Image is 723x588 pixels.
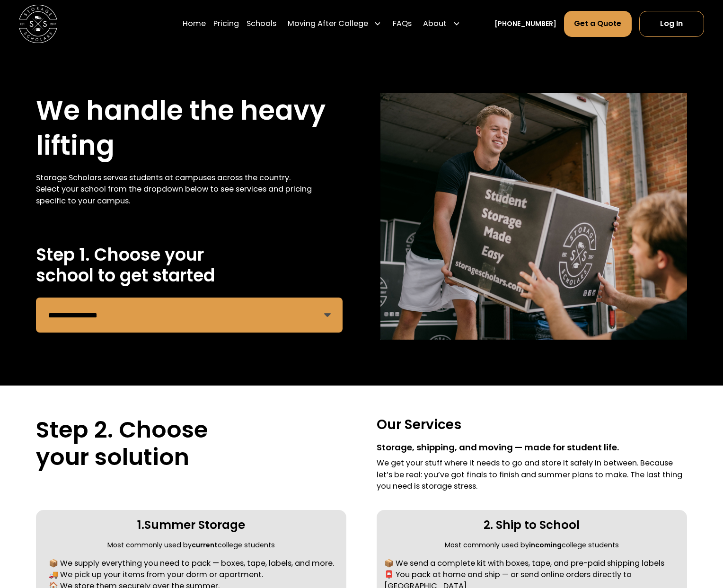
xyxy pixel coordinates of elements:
h3: Our Services [377,416,687,433]
img: storage scholar [380,93,687,340]
h2: Step 1. Choose your school to get started [36,245,342,286]
strong: incoming [529,540,562,550]
div: About [423,18,447,29]
a: Log In [639,11,704,36]
div: About [419,10,464,37]
div: Most commonly used by college students [107,540,275,550]
a: [PHONE_NUMBER] [494,19,556,29]
h1: We handle the heavy lifting [36,93,342,163]
div: 1. [137,518,144,532]
h3: Summer Storage [144,518,245,532]
div: Storage, shipping, and moving — made for student life. [377,441,687,454]
div: Most commonly used by college students [445,540,619,550]
h3: 2. Ship to School [484,518,580,532]
strong: current [192,540,218,550]
a: Home [183,10,206,37]
form: Remind Form [36,298,342,333]
div: Moving After College [288,18,368,29]
div: We get your stuff where it needs to go and store it safely in between. Because let’s be real: you... [377,457,687,492]
div: Storage Scholars serves students at campuses across the country. Select your school from the drop... [36,172,342,207]
div: Moving After College [284,10,385,37]
a: Get a Quote [564,11,631,36]
img: Storage Scholars main logo [19,5,57,43]
a: Schools [247,10,276,37]
a: FAQs [393,10,412,37]
a: Pricing [213,10,239,37]
h2: Step 2. Choose your solution [36,416,346,471]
